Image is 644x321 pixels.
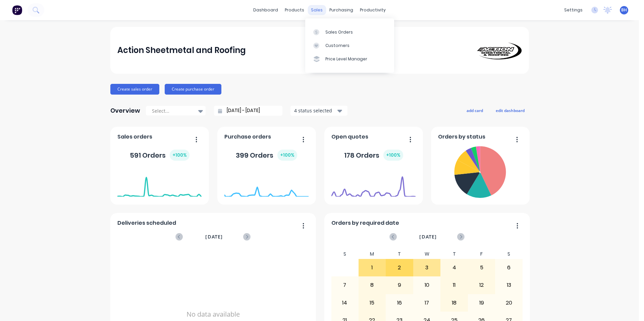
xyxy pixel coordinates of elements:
div: W [413,249,441,259]
span: [DATE] [205,233,223,240]
div: 591 Orders [130,150,190,161]
div: T [440,249,468,259]
span: Orders by status [438,133,485,141]
div: 5 [468,259,495,276]
div: M [359,249,386,259]
div: 15 [359,295,386,311]
div: F [468,249,495,259]
div: Customers [325,43,350,49]
a: Sales Orders [305,25,394,39]
img: Action Sheetmetal and Roofing [475,41,522,59]
button: edit dashboard [491,106,529,115]
div: 20 [495,295,522,311]
div: S [495,249,523,259]
span: Open quotes [331,133,368,141]
div: 18 [441,295,468,311]
div: 17 [414,295,440,311]
div: Overview [110,104,140,117]
a: dashboard [250,5,281,15]
div: + 100 % [170,150,190,161]
span: BH [621,7,627,13]
div: 8 [359,277,386,293]
div: 4 [441,259,468,276]
div: 4 status selected [294,107,336,114]
div: 2 [386,259,413,276]
div: Price Level Manager [325,56,367,62]
div: + 100 % [277,150,297,161]
div: 6 [495,259,522,276]
span: Sales orders [117,133,152,141]
img: Factory [12,5,22,15]
a: Price Level Manager [305,52,394,66]
span: Purchase orders [224,133,271,141]
div: 1 [359,259,386,276]
div: Action Sheetmetal and Roofing [117,44,246,57]
button: Create purchase order [165,84,221,95]
div: productivity [357,5,389,15]
div: T [386,249,413,259]
div: 12 [468,277,495,293]
div: 3 [414,259,440,276]
div: 13 [495,277,522,293]
div: + 100 % [383,150,403,161]
div: 19 [468,295,495,311]
div: 14 [331,295,358,311]
div: Sales Orders [325,29,353,35]
button: Create sales order [110,84,159,95]
div: products [281,5,308,15]
div: 16 [386,295,413,311]
span: Deliveries scheduled [117,219,176,227]
div: 399 Orders [236,150,297,161]
a: Customers [305,39,394,52]
div: 10 [414,277,440,293]
button: 4 status selected [290,106,347,116]
button: add card [462,106,487,115]
div: 178 Orders [344,150,403,161]
div: sales [308,5,326,15]
div: 7 [331,277,358,293]
span: [DATE] [419,233,437,240]
div: 9 [386,277,413,293]
div: purchasing [326,5,357,15]
div: 11 [441,277,468,293]
div: S [331,249,359,259]
div: settings [561,5,586,15]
